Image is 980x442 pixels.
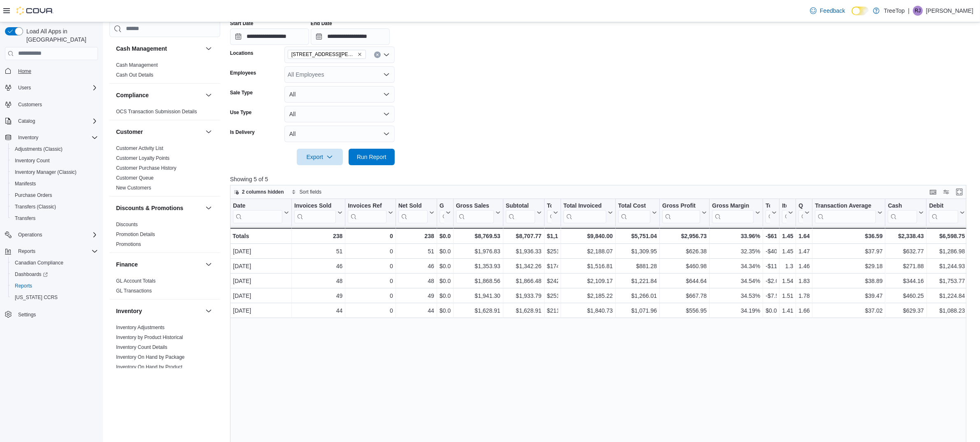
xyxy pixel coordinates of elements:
a: Cash Out Details [116,72,154,78]
div: -$2.08 [766,276,777,286]
div: $271.88 [888,261,924,271]
div: $2,109.17 [563,276,612,286]
button: Customer [204,127,214,137]
span: Catalog [15,116,98,126]
button: Subtotal [505,202,541,223]
span: Home [15,66,98,76]
button: Keyboard shortcuts [928,187,938,197]
a: Purchase Orders [12,190,56,200]
a: Inventory On Hand by Package [116,354,185,360]
div: Debit [929,202,958,223]
a: Transfers (Classic) [12,202,59,212]
span: New Customers [116,185,151,191]
div: $174.55 [547,261,558,271]
div: Transaction Average [815,202,876,223]
span: [US_STATE] CCRS [15,294,58,301]
div: $1,976.83 [456,246,500,256]
div: $1,342.26 [505,261,541,271]
span: Canadian Compliance [15,260,63,266]
span: Operations [18,232,42,238]
button: Customers [2,98,101,110]
div: Qty Per Transaction [798,202,803,210]
button: Cash Management [116,44,202,53]
div: [DATE] [233,261,289,271]
span: Manifests [15,180,36,187]
button: Reports [8,280,101,292]
a: Promotions [116,241,141,247]
div: Total Cost [618,202,650,210]
div: Compliance [109,107,220,120]
span: Users [15,83,98,93]
button: Reports [2,246,101,257]
button: Operations [15,230,46,240]
span: Sort fields [300,189,321,195]
button: Debit [929,202,965,223]
div: Cash [888,202,917,210]
div: $460.98 [662,261,707,271]
label: Employees [230,70,256,76]
button: Net Sold [398,202,434,223]
a: Manifests [12,179,39,189]
div: 34.54% [712,276,760,286]
a: Customer Purchase History [116,165,177,171]
a: Customer Activity List [116,145,163,151]
button: Settings [2,308,101,320]
div: $881.28 [618,261,657,271]
span: Run Report [357,153,386,161]
h3: Customer [116,128,143,136]
div: $2,188.07 [563,246,612,256]
div: 238 [294,231,342,241]
div: Reggie Jubran [913,6,923,16]
button: Finance [116,260,202,269]
div: Total Tax [547,202,551,210]
span: Export [302,149,338,165]
div: $29.18 [815,261,882,271]
p: [PERSON_NAME] [926,6,973,16]
h3: Inventory [116,307,142,315]
div: Invoices Ref [348,202,386,210]
button: Adjustments (Classic) [8,143,101,155]
div: $0.00 [440,246,451,256]
a: Settings [15,310,39,320]
div: $644.64 [662,276,707,286]
button: Purchase Orders [8,189,101,201]
span: Inventory [18,134,38,141]
div: 46 [398,261,434,271]
div: 1.64 [798,231,810,241]
button: Inventory Manager (Classic) [8,166,101,178]
div: $1,868.56 [456,276,500,286]
div: Customer [109,143,220,196]
div: Total Invoiced [563,202,606,223]
div: $0.00 [440,261,451,271]
div: 0 [348,231,393,241]
div: 48 [398,276,434,286]
div: $9,840.00 [563,231,612,241]
span: Customers [15,99,98,110]
div: Invoices Sold [294,202,336,223]
div: 34.34% [712,261,760,271]
div: $36.59 [815,231,882,241]
div: Subtotal [505,202,535,223]
button: Transaction Average [815,202,882,223]
div: Date [233,202,282,210]
span: Inventory Count [12,156,98,166]
span: Inventory [15,133,98,143]
button: Total Cost [618,202,657,223]
span: Cash Management [116,62,158,68]
div: Gift Cards [439,202,444,210]
div: 0 [348,246,393,256]
a: GL Transactions [116,288,152,294]
button: Inventory Count [8,155,101,166]
button: Run Report [349,149,395,165]
button: Items Per Transaction [782,202,793,223]
div: Transaction Average [815,202,876,210]
button: Discounts & Promotions [204,203,214,213]
div: Debit [929,202,958,210]
div: Discounts & Promotions [109,220,220,253]
div: Gift Card Sales [439,202,444,223]
button: Transfers [8,213,101,224]
button: Inventory [15,133,42,143]
div: 33.96% [712,231,760,241]
span: Promotion Details [116,231,155,238]
a: Transfers [12,213,39,223]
